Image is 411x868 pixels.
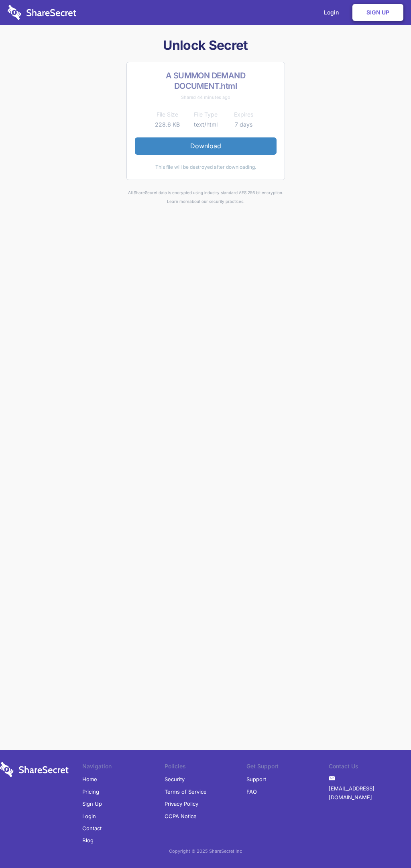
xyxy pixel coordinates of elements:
[246,773,266,785] a: Support
[135,93,277,102] div: Shared 44 minutes ago
[82,762,165,773] li: Navigation
[165,810,197,822] a: CCPA Notice
[149,110,187,119] th: File Size
[246,762,329,773] li: Get Support
[82,798,102,810] a: Sign Up
[165,798,198,810] a: Privacy Policy
[8,5,76,20] img: logo-wordmark-white-trans-d4663122ce5f474addd5e946df7df03e33cb6a1c49d2221995e7729f52c070b2.svg
[82,786,99,798] a: Pricing
[246,786,257,798] a: FAQ
[82,810,96,822] a: Login
[165,762,247,773] li: Policies
[149,120,187,129] td: 228.6 KB
[187,110,225,119] th: File Type
[329,782,411,804] a: [EMAIL_ADDRESS][DOMAIN_NAME]
[225,120,263,129] td: 7 days
[82,822,102,834] a: Contact
[135,70,277,91] h2: A SUMMON DEMAND DOCUMENT.html
[225,110,263,119] th: Expires
[135,137,277,154] a: Download
[167,199,189,204] a: Learn more
[82,773,97,785] a: Home
[329,762,411,773] li: Contact Us
[82,834,94,846] a: Blog
[165,786,207,798] a: Terms of Service
[165,773,185,785] a: Security
[352,4,403,21] a: Sign Up
[187,120,225,129] td: text/html
[135,163,277,172] div: This file will be destroyed after downloading.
